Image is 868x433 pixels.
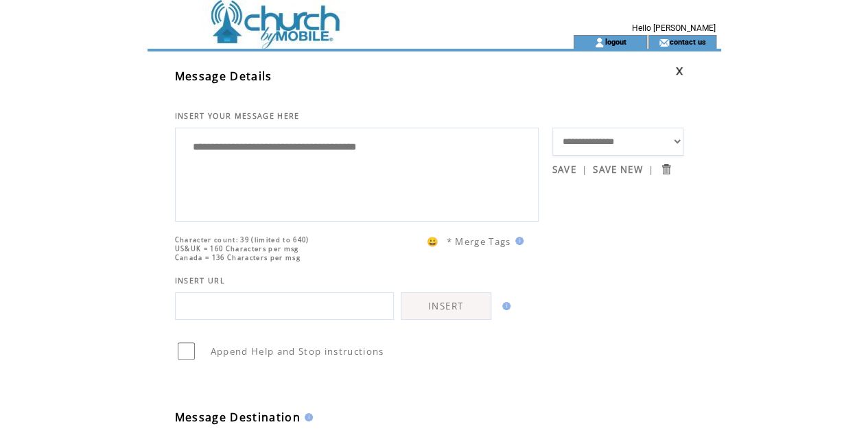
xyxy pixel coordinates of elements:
[659,163,672,176] input: Submit
[582,163,587,176] span: |
[594,37,605,48] img: account_icon.gif
[659,37,669,48] img: contact_us_icon.gif
[605,37,626,46] a: logout
[175,276,225,285] span: INSERT URL
[401,292,491,320] a: INSERT
[211,345,384,358] span: Append Help and Stop instructions
[175,111,300,121] span: INSERT YOUR MESSAGE HERE
[593,163,643,176] a: SAVE NEW
[175,253,301,262] span: Canada = 136 Characters per msg
[175,69,272,84] span: Message Details
[427,235,439,248] span: 😀
[175,235,309,244] span: Character count: 39 (limited to 640)
[648,163,654,176] span: |
[511,237,524,245] img: help.gif
[632,23,716,33] span: Hello [PERSON_NAME]
[447,235,511,248] span: * Merge Tags
[498,302,511,310] img: help.gif
[175,244,299,253] span: US&UK = 160 Characters per msg
[175,410,301,425] span: Message Destination
[669,37,705,46] a: contact us
[552,163,576,176] a: SAVE
[301,413,313,421] img: help.gif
